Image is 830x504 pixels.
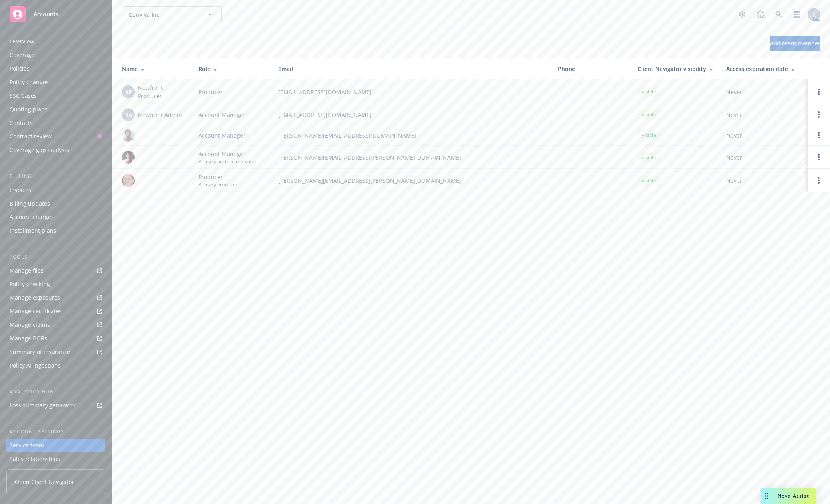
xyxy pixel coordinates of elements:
a: Account charges [6,211,105,223]
div: Name [122,65,186,73]
div: Manage claims [10,318,50,331]
div: Client Navigator visibility [638,65,713,73]
div: Coverage [10,49,34,61]
a: Service team [6,439,105,452]
div: Policy changes [10,76,49,89]
a: Manage BORs [6,332,105,345]
div: Billing updates [10,197,50,210]
span: [PERSON_NAME][EMAIL_ADDRESS][PERSON_NAME][DOMAIN_NAME] [278,153,545,162]
span: [PERSON_NAME][EMAIL_ADDRESS][DOMAIN_NAME] [278,131,545,140]
a: Manage certificates [6,305,105,318]
a: Switch app [789,6,805,22]
div: Invoices [10,184,31,196]
a: Overview [6,35,105,48]
a: Installment plans [6,224,105,237]
a: Open options [814,110,824,119]
div: Account settings [6,428,105,436]
a: SSC Cases [6,89,105,102]
div: Policies [10,62,30,75]
a: Manage claims [6,318,105,331]
span: Account Manager [198,111,246,119]
a: Policy AI ingestions [6,359,105,372]
button: Add team member [770,36,820,51]
a: Accounts [6,3,105,26]
span: Primary account manager [198,158,256,165]
div: Visible [638,109,660,119]
a: Policy changes [6,76,105,89]
span: Primary producer [198,181,238,188]
a: Open options [814,130,824,140]
div: Overview [10,35,34,48]
a: Open options [814,176,824,185]
img: photo [122,174,135,187]
div: Tools [6,253,105,261]
div: Manage exposures [10,291,60,304]
button: Conviva Inc. [122,6,222,22]
div: Visible [638,176,660,186]
div: Visible [638,87,660,97]
div: Drag to move [761,488,771,504]
img: photo [122,129,135,142]
div: Manage files [10,264,44,277]
span: [EMAIL_ADDRESS][DOMAIN_NAME] [278,111,545,119]
span: [EMAIL_ADDRESS][DOMAIN_NAME] [278,88,545,96]
span: Never [726,88,801,96]
a: Quoting plans [6,103,105,116]
span: Add team member [770,40,820,47]
span: Accounts [34,11,59,18]
a: Stop snowing [734,6,750,22]
span: Producer [198,88,223,96]
span: Nova Assist [778,492,809,499]
div: Role [198,65,265,73]
div: Visible [638,152,660,162]
a: Policy checking [6,278,105,291]
button: Nova Assist [761,488,816,504]
a: Contacts [6,117,105,129]
div: Manage BORs [10,332,47,345]
a: Invoices [6,184,105,196]
a: Summary of insurance [6,346,105,358]
a: Loss summary generator [6,399,105,412]
div: Contacts [10,117,33,129]
img: photo [122,151,135,164]
span: Open Client Navigator [15,478,74,486]
div: Installment plans [10,224,56,237]
div: Summary of insurance [10,346,70,358]
div: Analytics hub [6,388,105,396]
span: Conviva Inc. [129,10,198,19]
div: SSC Cases [10,89,37,102]
a: Policies [6,62,105,75]
span: Account Manager [198,150,256,158]
div: Phone [558,65,625,73]
span: Never [726,153,801,162]
span: [PERSON_NAME][EMAIL_ADDRESS][PERSON_NAME][DOMAIN_NAME] [278,176,545,185]
span: Never [726,131,801,140]
div: Sales relationships [10,453,60,465]
div: Service team [10,439,44,452]
span: Never [726,111,801,119]
a: Open options [814,87,824,97]
span: NP [124,88,132,96]
span: Newfront Admin [138,111,182,119]
span: Producer [198,173,238,181]
a: Sales relationships [6,453,105,465]
a: Coverage [6,49,105,61]
div: Loss summary generator [10,399,76,412]
div: Account charges [10,211,54,223]
div: Policy AI ingestions [10,359,61,372]
span: NA [124,111,132,119]
a: Contract review [6,130,105,143]
a: Manage exposures [6,291,105,304]
a: Coverage gap analysis [6,144,105,156]
div: Manage certificates [10,305,62,318]
a: Billing updates [6,197,105,210]
div: Coverage gap analysis [10,144,69,156]
a: Report a Bug [753,6,769,22]
div: Policy checking [10,278,50,291]
div: Visible [638,130,660,140]
span: Newfront Producer [138,83,186,100]
div: Contract review [10,130,52,143]
a: Search [771,6,787,22]
div: Quoting plans [10,103,48,116]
